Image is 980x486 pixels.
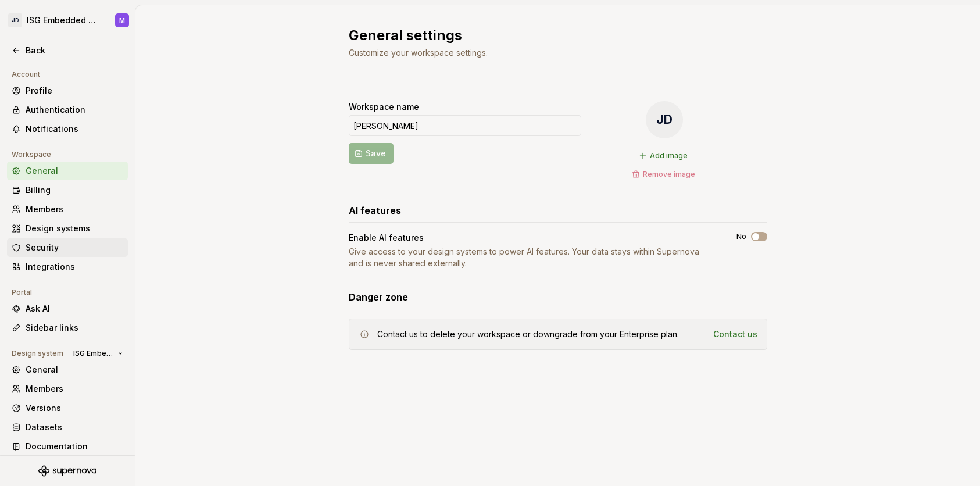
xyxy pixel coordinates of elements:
div: Billing [26,184,123,196]
div: Notifications [26,123,123,135]
div: Members [26,383,123,395]
a: General [7,162,128,180]
a: Members [7,380,128,398]
a: Profile [7,81,128,100]
div: Design system [7,346,68,360]
a: Billing [7,181,128,199]
h2: General settings [349,26,753,45]
a: Documentation [7,437,128,456]
a: Contact us [713,328,757,340]
label: Workspace name [349,101,419,113]
div: Ask AI [26,303,123,315]
div: Account [7,67,45,81]
span: Add image [650,151,688,160]
div: Contact us to delete your workspace or downgrade from your Enterprise plan. [377,328,679,340]
div: Portal [7,285,37,299]
a: Ask AI [7,299,128,318]
a: General [7,360,128,379]
div: Security [26,242,123,253]
div: Members [26,203,123,215]
a: Sidebar links [7,319,128,337]
h3: AI features [349,203,401,217]
a: Members [7,200,128,219]
div: JD [646,101,683,138]
div: M [119,16,125,25]
div: Profile [26,85,123,97]
div: Integrations [26,261,123,273]
a: Authentication [7,101,128,119]
div: Documentation [26,441,123,452]
button: JDISG Embedded Design SystemM [2,8,133,33]
button: Add image [635,148,693,164]
a: Notifications [7,120,128,138]
a: Back [7,41,128,60]
div: Give access to your design systems to power AI features. Your data stays within Supernova and is ... [349,246,716,269]
div: ISG Embedded Design System [27,15,101,26]
a: Versions [7,399,128,417]
a: Security [7,238,128,257]
div: Authentication [26,104,123,116]
div: Versions [26,402,123,414]
div: Back [26,45,123,56]
a: Datasets [7,418,128,437]
div: General [26,165,123,177]
div: Design systems [26,223,123,234]
span: ISG Embedded Design System [73,349,113,358]
div: General [26,364,123,376]
div: Enable AI features [349,232,716,244]
h3: Danger zone [349,290,408,304]
div: Workspace [7,148,56,162]
div: Datasets [26,421,123,433]
a: Integrations [7,258,128,276]
span: Customize your workspace settings. [349,48,488,58]
div: Sidebar links [26,322,123,334]
svg: Supernova Logo [38,465,96,477]
div: JD [8,13,22,27]
label: No [736,232,746,241]
a: Design systems [7,219,128,238]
